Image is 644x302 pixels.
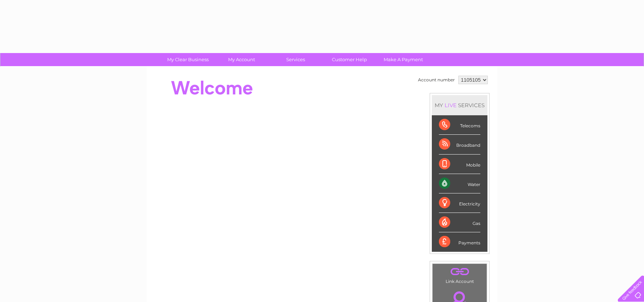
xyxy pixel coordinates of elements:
a: Make A Payment [374,53,433,66]
div: Electricity [439,193,480,213]
div: Mobile [439,155,480,174]
div: Gas [439,213,480,232]
a: My Clear Business [159,53,217,66]
div: MY SERVICES [432,95,487,115]
div: LIVE [443,102,458,109]
a: Customer Help [320,53,379,66]
div: Broadband [439,135,480,154]
a: Services [266,53,325,66]
td: Account number [416,74,457,86]
td: Link Account [432,263,487,286]
div: Water [439,174,480,193]
a: . [434,266,485,278]
div: Telecoms [439,115,480,135]
a: My Account [213,53,271,66]
div: Payments [439,232,480,251]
